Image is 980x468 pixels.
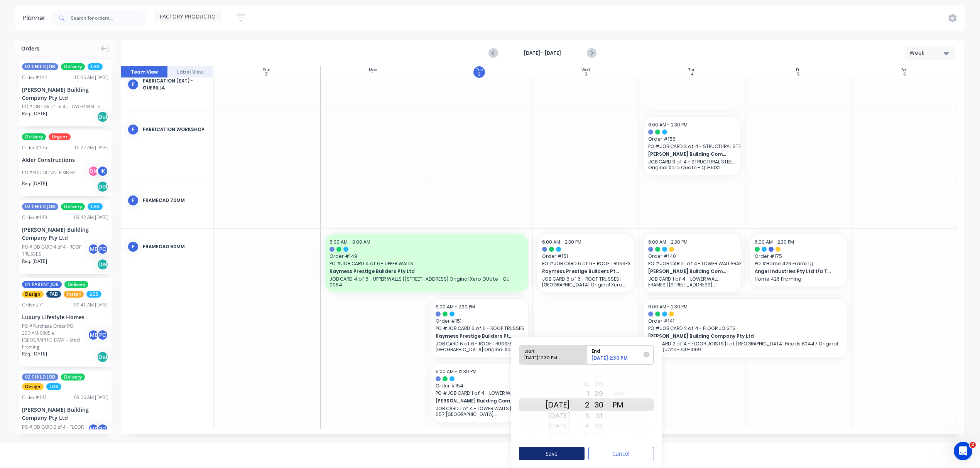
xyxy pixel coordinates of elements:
[46,383,61,390] span: LGS
[88,165,99,177] div: DN
[909,49,945,57] div: Week
[329,268,504,275] span: Raymess Prestige Builders Pty Ltd
[22,350,47,357] span: Req. [DATE]
[570,372,589,374] div: 10
[22,63,58,70] span: 02 CHILD JOB
[542,260,630,267] span: PO # JOB CARD 6 of 6 - ROOF TRUSSES
[648,143,736,150] span: PO # JOB CARD 3 of 4 - STRUCTURAL STEEL
[954,442,972,460] iframe: Intercom live chat
[589,398,608,411] div: 30
[546,398,570,411] div: [DATE]
[546,369,570,441] div: Date
[74,394,108,401] div: 09:26 AM [DATE]
[49,133,71,140] span: Urgent
[608,398,628,411] div: PM
[97,165,108,177] div: IK
[22,110,47,117] span: Req. [DATE]
[589,387,608,400] div: 29
[589,421,608,431] div: 32
[22,313,108,321] div: Luxury Lifestyle Homes
[648,260,736,267] span: PO # JOB CARD 1 of 4 - LOWER WALL FRAMES
[648,318,842,325] span: Order # 141
[903,72,906,76] div: 6
[22,244,90,258] div: PO #JOB CARD 4 of 4 - ROOF TRUSSES
[570,430,589,436] div: 5
[522,355,578,364] div: [DATE] 12:30 PM
[755,260,843,267] span: PO # Home 426 Framing
[589,369,608,441] div: Minute
[22,374,58,380] span: 02 CHILD JOB
[436,303,475,310] span: 6:00 AM - 2:30 PM
[902,68,908,72] div: Sat
[143,126,207,133] div: FABRICATION WORKSHOP
[436,368,476,375] span: 9:00 AM - 12:30 PM
[22,214,47,221] div: Order # 143
[648,333,823,340] span: [PERSON_NAME] Building Company Pty Ltd
[436,333,515,340] span: Raymess Prestige Builders Pty Ltd
[64,291,84,298] span: Install
[22,74,47,81] div: Order # 154
[436,325,524,332] span: PO # JOB CARD 6 of 6 - ROOF TRUSSES
[436,382,524,389] span: Order # 154
[97,181,108,192] div: Del
[755,253,843,260] span: Order # 175
[22,144,47,151] div: Order # 176
[74,301,108,308] div: 09:41 AM [DATE]
[22,180,47,187] span: Req. [DATE]
[589,345,645,355] div: End
[436,397,515,404] span: [PERSON_NAME] Building Company Pty Ltd
[585,72,587,76] div: 3
[436,318,524,325] span: Order # 151
[22,103,100,110] div: PO #JOB CARD 1 of 4 - LOWER WALLS
[648,151,727,158] span: [PERSON_NAME] Building Company Pty Ltd
[570,379,589,389] div: 12
[97,329,108,341] div: PC
[648,253,736,260] span: Order # 140
[64,281,88,288] span: Delivery
[127,195,139,206] div: F
[436,406,524,417] p: JOB CARD 1 of 4 - LOWER WALLS | Lot 657 [GEOGRAPHIC_DATA], [GEOGRAPHIC_DATA]
[570,387,589,400] div: 1
[648,121,688,128] span: 6:00 AM - 2:30 PM
[589,410,608,422] div: 31
[546,430,570,436] div: [DATE]
[22,169,76,176] div: PO #ADDITIONAL FIXINGS
[519,447,585,460] button: Save
[74,214,108,221] div: 09:42 AM [DATE]
[570,436,589,438] div: 6
[22,133,46,140] span: Delivery
[648,341,842,352] p: JOB CARD 2 of 4 - FLOOR JOISTS | Lot [GEOGRAPHIC_DATA] Heads B0447 Original Xero Quote - QU-1009
[436,341,524,352] p: JOB CARD 6 of 6 - ROOF TRUSSES | [GEOGRAPHIC_DATA] Original Xero QUote - QU-0984
[127,124,139,135] div: F
[648,276,736,288] p: JOB CARD 1 of 4 - LOWER WALL FRAMES | [STREET_ADDRESS][GEOGRAPHIC_DATA] Original Xero Quote - QU-...
[88,423,99,435] div: ME
[546,436,570,438] div: [DATE]
[88,203,103,210] span: LGS
[265,72,269,76] div: 31
[905,46,955,60] button: Week
[970,442,976,448] span: 2
[86,291,101,298] span: LGS
[608,387,628,400] div: AM
[22,383,44,390] span: Design
[329,253,524,260] span: Order # 149
[74,74,108,81] div: 10:55 AM [DATE]
[570,410,589,422] div: 3
[589,373,608,380] div: 27
[263,68,270,72] div: Sun
[22,424,90,438] div: PO #JOB CARD 2 of 4 - FLOOR JOISTS
[581,68,590,72] div: Wed
[648,136,736,143] span: Order # 156
[755,276,843,282] p: Home 426 Framing
[589,372,608,374] div: 26
[143,197,207,204] div: FRAMECAD 70mm
[546,410,570,422] div: [DATE]
[589,436,608,438] div: 34
[88,63,103,70] span: LGS
[23,13,49,23] div: Planner
[127,79,139,90] div: F
[329,276,524,288] p: JOB CARD 4 of 6 - UPPER WALLS | [STREET_ADDRESS] Original Xero QUote - QU-0984
[22,301,44,308] div: Order # 71
[71,10,147,26] input: Search for orders...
